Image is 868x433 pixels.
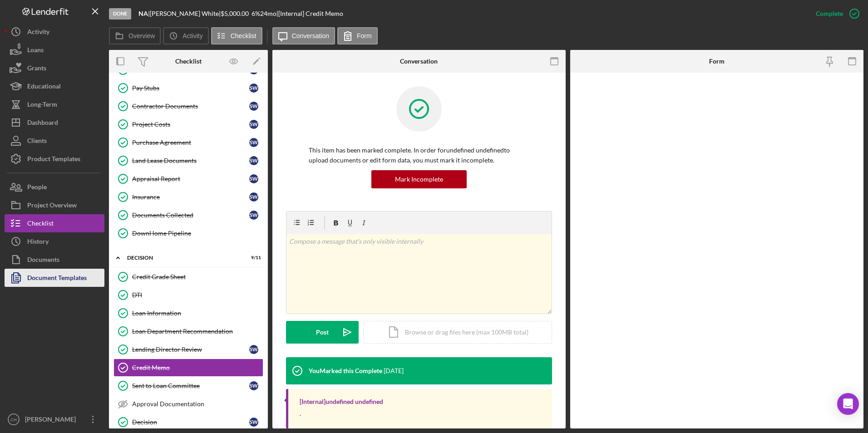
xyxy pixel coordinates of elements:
[113,286,263,304] a: DTI
[27,23,49,43] div: Activity
[5,178,104,196] button: People
[113,170,263,188] a: Appraisal ReportSW
[23,410,82,431] div: [PERSON_NAME]
[132,230,263,237] div: DownHome Pipeline
[27,178,47,198] div: People
[231,32,256,39] label: Checklist
[384,367,404,374] time: 2025-07-31 15:12
[113,304,263,322] a: Loan Information
[113,359,263,377] a: Credit Memo
[371,170,467,188] button: Mark Incomplete
[113,268,263,286] a: Credit Grade Sheet
[316,321,329,344] div: Post
[132,291,263,299] div: DTI
[27,132,47,152] div: Clients
[309,145,529,166] p: This item has been marked complete. In order for undefined undefined to upload documents or edit ...
[132,139,249,146] div: Purchase Agreement
[249,156,258,165] div: S W
[113,395,263,413] a: Approval Documentation
[5,150,104,168] button: Product Templates
[150,10,221,17] div: [PERSON_NAME] White |
[5,269,104,287] a: Document Templates
[27,269,87,289] div: Document Templates
[5,410,104,428] button: CH[PERSON_NAME]
[5,41,104,59] a: Loans
[252,10,260,17] div: 6 %
[113,224,263,242] a: DownHome Pipeline
[5,59,104,77] button: Grants
[292,32,330,39] label: Conversation
[27,214,54,235] div: Checklist
[27,232,49,253] div: History
[249,192,258,202] div: S W
[132,400,263,408] div: Approval Documentation
[249,381,258,390] div: S W
[5,77,104,95] a: Educational
[245,255,261,261] div: 9 / 11
[5,95,104,113] a: Long-Term
[128,32,155,39] label: Overview
[300,410,301,417] div: .
[132,84,249,92] div: Pay Stubs
[272,27,335,44] button: Conversation
[113,413,263,431] a: DecisionSW
[5,113,104,132] button: Dashboard
[132,175,249,182] div: Appraisal Report
[132,364,263,371] div: Credit Memo
[837,393,859,415] div: Open Intercom Messenger
[357,32,372,39] label: Form
[5,251,104,269] button: Documents
[113,206,263,224] a: Documents CollectedSW
[337,27,378,44] button: Form
[132,193,249,201] div: Insurance
[5,232,104,251] button: History
[132,157,249,164] div: Land Lease Documents
[113,340,263,359] a: Lending Director ReviewSW
[249,138,258,147] div: S W
[132,328,263,335] div: Loan Department Recommendation
[113,97,263,115] a: Contractor DocumentsSW
[132,103,249,110] div: Contractor Documents
[249,84,258,93] div: S W
[113,133,263,152] a: Purchase AgreementSW
[5,23,104,41] button: Activity
[260,10,276,17] div: 24 mo
[10,417,17,422] text: CH
[132,212,249,219] div: Documents Collected
[113,188,263,206] a: InsuranceSW
[109,27,161,44] button: Overview
[309,367,382,374] div: You Marked this Complete
[5,196,104,214] button: Project Overview
[249,418,258,427] div: S W
[249,102,258,111] div: S W
[249,211,258,220] div: S W
[249,174,258,183] div: S W
[395,170,443,188] div: Mark Incomplete
[132,121,249,128] div: Project Costs
[816,5,843,23] div: Complete
[27,251,59,271] div: Documents
[127,255,238,261] div: Decision
[109,8,131,20] div: Done
[400,58,438,65] div: Conversation
[132,346,249,353] div: Lending Director Review
[132,273,263,280] div: Credit Grade Sheet
[249,120,258,129] div: S W
[113,79,263,97] a: Pay StubsSW
[5,132,104,150] button: Clients
[27,41,44,61] div: Loans
[27,196,77,216] div: Project Overview
[113,322,263,340] a: Loan Department Recommendation
[5,214,104,232] button: Checklist
[163,27,208,44] button: Activity
[138,10,148,17] b: NA
[249,345,258,354] div: S W
[27,77,61,98] div: Educational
